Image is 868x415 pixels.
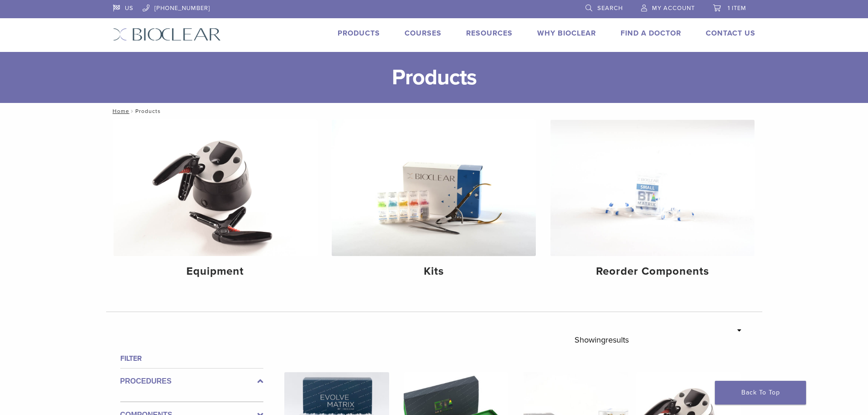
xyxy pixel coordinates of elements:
[715,381,806,405] a: Back To Top
[339,263,529,280] h4: Kits
[558,263,747,280] h4: Reorder Components
[597,5,623,12] span: Search
[113,120,318,286] a: Equipment
[120,353,263,364] h4: Filter
[332,120,536,256] img: Kits
[332,120,536,286] a: Kits
[575,330,629,349] p: Showing results
[466,29,513,38] a: Resources
[550,120,755,256] img: Reorder Components
[338,29,380,38] a: Products
[120,376,263,387] label: Procedures
[113,120,318,256] img: Equipment
[106,103,762,119] nav: Products
[550,120,755,286] a: Reorder Components
[129,109,135,113] span: /
[537,29,596,38] a: Why Bioclear
[110,108,129,114] a: Home
[728,5,746,12] span: 1 item
[621,29,681,38] a: Find A Doctor
[652,5,695,12] span: My Account
[706,29,755,38] a: Contact Us
[113,28,221,41] img: Bioclear
[405,29,442,38] a: Courses
[121,263,310,280] h4: Equipment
